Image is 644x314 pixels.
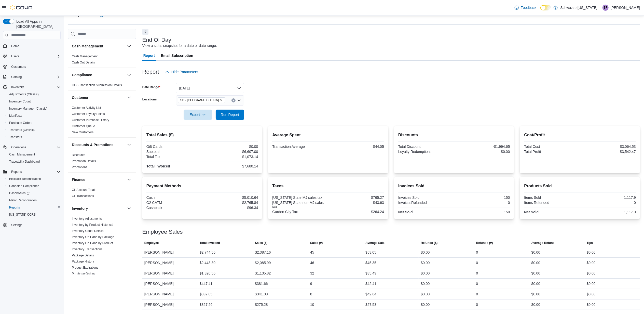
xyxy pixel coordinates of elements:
[398,150,453,154] div: Loyalty Redemptions
[531,270,540,276] div: $0.00
[7,151,61,158] span: Cash Management
[146,201,201,205] div: G2 CATM
[68,53,136,68] div: Cash Management
[200,270,215,276] div: $1,320.56
[5,211,63,218] button: [US_STATE] CCRS
[7,197,61,203] span: Metrc Reconciliation
[524,210,539,214] strong: Net Sold
[9,74,61,80] span: Catalog
[72,235,114,239] a: Inventory On Hand by Package
[524,150,579,154] div: Total Profit
[72,188,96,192] span: GL Account Totals
[142,268,198,278] div: [PERSON_NAME]
[203,195,258,200] div: $5,010.64
[9,152,35,156] span: Cash Management
[72,83,122,87] a: OCS Transaction Submission Details
[142,299,198,310] div: [PERSON_NAME]
[72,118,109,122] span: Customer Purchase History
[11,223,22,227] span: Settings
[7,197,39,203] a: Metrc Reconciliation
[5,105,63,112] button: Inventory Manager (Classic)
[72,217,102,220] a: Inventory Adjustments
[203,155,258,159] div: $1,073.14
[455,145,510,149] div: -$1,994.65
[142,97,157,101] label: Locations
[7,176,61,182] span: BioTrack Reconciliation
[126,43,132,49] button: Cash Management
[11,65,26,69] span: Customers
[581,210,636,214] div: 1,117.9
[203,150,258,154] div: $6,607.00
[72,272,95,276] span: Purchase Orders
[9,84,26,90] button: Inventory
[72,55,98,58] a: Cash Management
[72,241,113,245] span: Inventory On Hand by Product
[398,195,453,200] div: Invoices Sold
[11,54,19,58] span: Users
[72,266,98,269] a: Product Expirations
[72,112,105,116] a: Customer Loyalty Points
[7,134,61,140] span: Transfers
[142,69,159,75] h3: Report
[7,134,24,140] a: Transfers
[72,130,93,134] a: New Customers
[143,50,155,61] span: Report
[421,249,430,255] div: $0.00
[5,134,63,141] button: Transfers
[9,99,31,103] span: Inventory Count
[187,110,209,120] span: Export
[310,260,314,266] div: 46
[9,53,61,59] span: Users
[9,169,61,175] span: Reports
[5,158,63,165] button: Traceabilty Dashboard
[72,142,113,147] h3: Discounts & Promotions
[531,260,540,266] div: $0.00
[72,54,98,58] span: Cash Management
[421,260,430,266] div: $0.00
[587,281,596,287] div: $0.00
[255,270,271,276] div: $1,135.82
[68,152,136,172] div: Discounts & Promotions
[72,223,113,227] span: Inventory by Product Historical
[7,113,61,119] span: Manifests
[178,97,225,103] span: SB - Garden City
[146,132,258,138] h2: Total Sales ($)
[72,247,103,251] a: Inventory Transactions
[365,249,376,255] div: $53.05
[72,159,96,163] a: Promotion Details
[7,98,33,104] a: Inventory Count
[72,124,95,128] a: Customer Queue
[126,72,132,78] button: Compliance
[587,241,593,245] span: Tips
[524,132,636,138] h2: Cost/Profit
[72,188,96,192] a: GL Account Totals
[9,64,28,70] a: Customers
[72,194,94,198] a: GL Transactions
[9,144,61,150] span: Operations
[5,197,63,204] button: Metrc Reconciliation
[476,260,478,266] div: 0
[10,5,33,10] img: Cova
[203,164,258,168] div: $7,680.14
[9,128,35,132] span: Transfers (Classic)
[9,177,41,181] span: BioTrack Reconciliation
[9,191,30,195] span: Dashboards
[72,72,92,77] h3: Compliance
[231,98,236,102] button: Clear input
[524,195,579,200] div: Items Sold
[68,187,136,201] div: Finance
[72,165,87,169] span: Promotions
[9,144,28,150] button: Operations
[255,241,267,245] span: Sales ($)
[587,260,596,266] div: $0.00
[9,74,24,80] button: Catalog
[365,260,376,266] div: $45.35
[255,291,268,297] div: $341.09
[72,60,95,64] span: Cash Out Details
[11,75,22,79] span: Catalog
[329,201,384,205] div: $43.63
[72,83,122,87] span: OCS Transaction Submission Details
[7,91,61,97] span: Adjustments (Classic)
[7,120,61,126] span: Purchase Orders
[524,183,636,189] h2: Products Sold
